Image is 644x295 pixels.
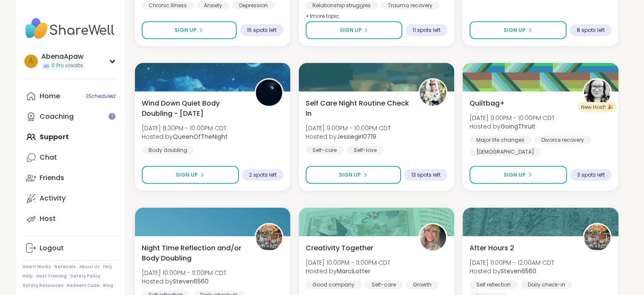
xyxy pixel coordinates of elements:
span: Night Time Reflection and/or Body Doubling [142,243,245,263]
span: Wind Down Quiet Body Doubling - [DATE] [142,98,245,119]
div: Chat [40,153,57,162]
div: Relationship struggles [306,1,378,10]
span: [DATE] 9:00PM - 10:00PM CDT [469,114,555,122]
span: Self Care Night Routine Check In [306,98,409,119]
div: AbenaApaw [41,52,85,61]
div: Self reflection [469,281,518,289]
b: Steven6560 [501,267,536,275]
a: Host Training [36,273,67,279]
span: 2 spots left [249,172,277,178]
div: Daily check-in [521,281,572,289]
span: Sign Up [504,171,526,179]
div: [DEMOGRAPHIC_DATA] [469,148,541,156]
a: Host [23,209,117,229]
span: Sign Up [176,171,198,179]
b: GoingThruIt [501,122,535,131]
span: 3 spots left [577,172,605,178]
button: Sign Up [469,21,566,39]
span: [DATE] 10:00PM - 11:00PM CDT [142,269,226,277]
img: QueenOfTheNight [256,80,282,106]
div: Friends [40,173,64,183]
a: Logout [23,238,117,258]
img: ShareWell Nav Logo [23,14,117,43]
iframe: Spotlight [109,113,115,120]
span: Hosted by [306,132,391,141]
a: Help [23,273,33,279]
div: Self-care [365,281,403,289]
span: 8 spots left [577,27,605,34]
a: Safety Resources [23,283,63,289]
b: MarciLotter [337,267,370,275]
button: Sign Up [306,21,402,39]
span: Sign Up [504,26,526,34]
div: Activity [40,194,66,203]
span: Sign Up [339,171,361,179]
div: Logout [40,243,64,253]
a: Home3Scheduled [23,86,117,106]
div: Depression [232,1,275,10]
button: Sign Up [306,166,401,184]
div: Trauma recovery [381,1,439,10]
span: Hosted by [469,267,554,275]
a: About Us [79,264,100,270]
div: Divorce recovery [535,136,591,144]
span: Sign Up [175,26,197,34]
b: Steven6560 [173,277,209,286]
div: New Host! 🎉 [578,102,617,112]
a: Redeem Code [67,283,100,289]
div: Self-love [347,146,384,155]
span: Quiltbag+ [469,98,505,109]
div: Anxiety [197,1,229,10]
div: Good company [306,281,361,289]
span: Hosted by [469,122,555,131]
div: Body doubling [142,146,194,155]
span: Hosted by [142,277,226,286]
div: Growth [406,281,438,289]
b: Jessiegirl0719 [337,132,376,141]
span: [DATE] 9:00PM - 10:00PM CDT [306,124,391,132]
div: Chronic Illness [142,1,194,10]
span: Hosted by [306,267,390,275]
b: QueenOfTheNight [173,132,228,141]
a: Referrals [54,264,76,270]
a: Activity [23,188,117,209]
span: 11 spots left [412,27,441,34]
div: Self-care [306,146,343,155]
a: FAQ [103,264,112,270]
button: Sign Up [142,166,239,184]
span: After Hours 2 [469,243,514,253]
span: 15 spots left [247,27,277,34]
span: [DATE] 10:00PM - 11:00PM CDT [306,258,390,267]
span: 3 Scheduled [86,93,115,100]
div: Home [40,92,60,101]
span: Sign Up [339,26,361,34]
button: Sign Up [469,166,567,184]
span: 13 spots left [411,172,441,178]
div: Major life changes [469,136,531,144]
a: How It Works [23,264,51,270]
img: Jessiegirl0719 [420,80,446,106]
img: MarciLotter [420,224,446,251]
img: Steven6560 [256,224,282,251]
div: Host [40,214,56,223]
span: [DATE] 11:00PM - 12:00AM CDT [469,258,554,267]
span: 0 Pro credits [52,62,83,69]
span: Hosted by [142,132,228,141]
a: Coaching [23,106,117,127]
div: Coaching [40,112,74,121]
a: Blog [103,283,113,289]
img: GoingThruIt [584,80,610,106]
a: Safety Policy [70,273,100,279]
button: Sign Up [142,21,237,39]
a: Friends [23,168,117,188]
span: A [29,56,33,67]
a: Chat [23,147,117,168]
span: [DATE] 8:30PM - 10:00PM CDT [142,124,228,132]
span: Creativity Together [306,243,373,253]
img: Steven6560 [584,224,610,251]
